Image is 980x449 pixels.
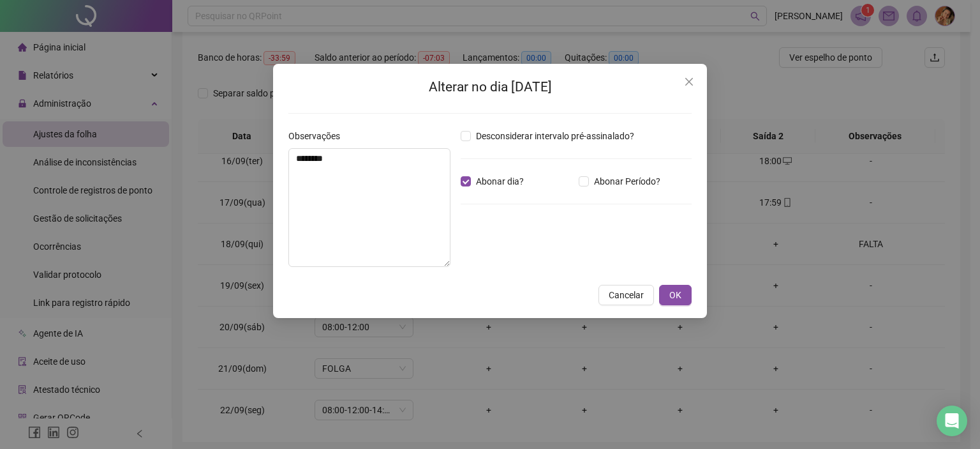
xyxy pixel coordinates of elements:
span: close [684,77,694,87]
span: OK [669,288,681,302]
div: Open Intercom Messenger [937,406,967,436]
span: Abonar dia? [471,174,529,188]
button: OK [659,285,692,305]
span: Desconsiderar intervalo pré-assinalado? [471,129,639,143]
span: Cancelar [609,288,644,302]
button: Cancelar [598,285,654,305]
span: Abonar Período? [589,174,665,188]
label: Observações [288,129,348,143]
button: Close [679,72,699,92]
h2: Alterar no dia [DATE] [288,77,692,98]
